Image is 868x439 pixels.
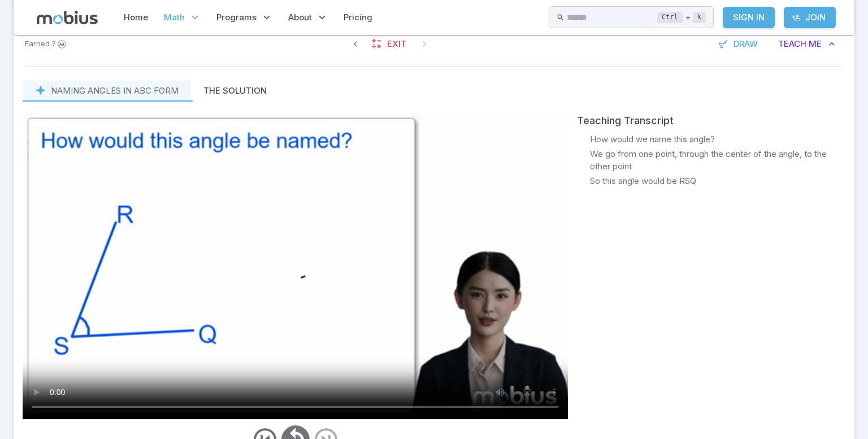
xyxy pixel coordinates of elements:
button: Draw [712,33,766,55]
span: Previous Question [345,34,366,54]
p: Naming angles in ABC form [51,85,179,97]
a: Pricing [340,5,376,30]
span: Math [164,11,185,24]
div: + [657,11,706,24]
span: Draw [734,38,758,50]
p: Sign In to earn Mobius dollars [25,38,68,50]
button: TeachMe [770,33,843,55]
kbd: k [693,12,706,23]
span: Programs [216,11,257,24]
div: Teaching Transcript [577,113,845,129]
a: Home [120,5,151,30]
span: Exit [387,38,406,50]
p: How would we name this angle? [590,133,715,146]
span: Earned [25,38,50,50]
span: ? [52,38,56,50]
a: Join [784,7,836,28]
span: About [288,11,312,24]
a: Sign In [723,7,775,28]
span: Teach [778,38,806,50]
p: We go from one point, through the center of the angle, to the other point [590,148,845,173]
span: On Latest Question [414,34,435,54]
button: The Solution [191,80,279,102]
a: Exit [366,33,414,55]
kbd: Ctrl [657,12,683,23]
span: Me [809,38,822,50]
p: So this angle would be RSQ [590,175,696,187]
